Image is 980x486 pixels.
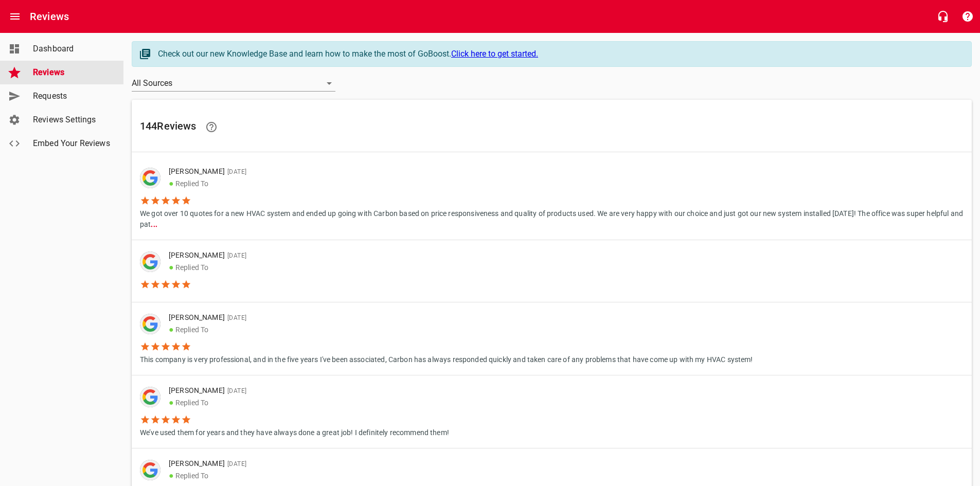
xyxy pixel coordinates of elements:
p: We’ve used them for years and they have always done a great job! I definitely recommend them! [140,425,449,438]
span: Reviews [33,66,111,79]
button: Support Portal [955,4,980,29]
div: Google [140,460,161,480]
h6: Reviews [30,8,69,25]
div: All Sources [132,75,335,92]
a: [PERSON_NAME][DATE]●Replied ToThis company is very professional, and in the five years I've been ... [132,302,972,375]
a: Learn facts about why reviews are important [199,115,224,139]
span: ● [169,325,174,334]
p: Replied To [169,470,283,482]
span: Reviews Settings [33,114,111,126]
p: [PERSON_NAME] [169,458,283,470]
span: [DATE] [225,460,246,467]
button: Live Chat [931,4,955,29]
span: Embed Your Reviews [33,137,111,150]
a: [PERSON_NAME][DATE]●Replied ToWe got over 10 quotes for a new HVAC system and ended up going with... [132,156,972,240]
div: Google [140,387,161,407]
img: google-dark.png [140,251,161,272]
h6: 144 Review s [140,115,964,139]
span: ● [169,471,174,480]
img: google-dark.png [140,314,161,334]
span: Requests [33,90,111,102]
p: [PERSON_NAME] [169,312,745,323]
b: ... [151,220,157,228]
img: google-dark.png [140,460,161,480]
p: Replied To [169,397,441,409]
img: google-dark.png [140,168,161,188]
img: google-dark.png [140,387,161,407]
span: [DATE] [225,387,246,394]
span: ● [169,262,174,272]
p: [PERSON_NAME] [169,250,246,261]
div: Google [140,168,161,188]
p: Replied To [169,323,745,336]
span: [DATE] [225,168,246,175]
span: [DATE] [225,314,246,321]
span: [DATE] [225,252,246,259]
div: Google [140,251,161,272]
a: [PERSON_NAME][DATE]●Replied ToWe’ve used them for years and they have always done a great job! I ... [132,375,972,448]
p: Replied To [169,177,955,190]
button: Open drawer [3,4,27,29]
a: Click here to get started. [451,49,538,59]
div: Google [140,314,161,334]
span: ● [169,398,174,407]
span: Dashboard [33,43,111,55]
a: [PERSON_NAME][DATE]●Replied To [132,240,972,302]
p: Replied To [169,261,246,274]
p: [PERSON_NAME] [169,166,955,177]
div: Check out our new Knowledge Base and learn how to make the most of GoBoost. [158,48,961,60]
p: [PERSON_NAME] [169,385,441,397]
p: This company is very professional, and in the five years I've been associated, Carbon has always ... [140,352,753,365]
span: ● [169,178,174,188]
p: We got over 10 quotes for a new HVAC system and ended up going with Carbon based on price respons... [140,206,964,230]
